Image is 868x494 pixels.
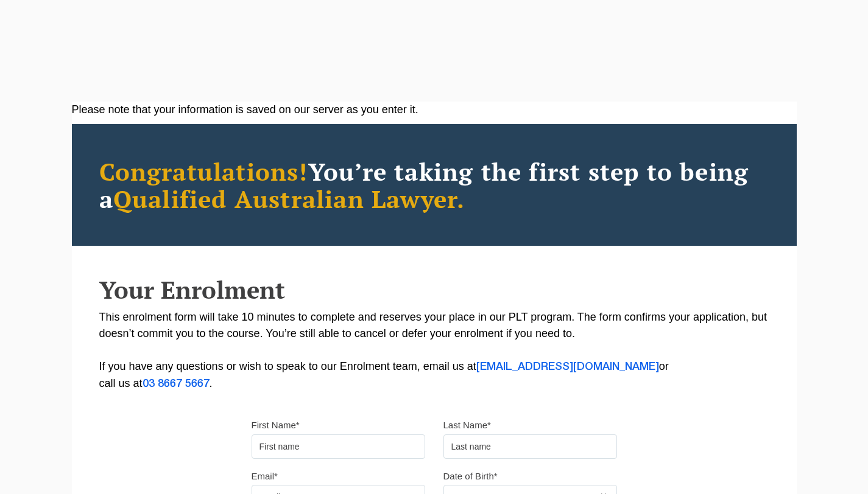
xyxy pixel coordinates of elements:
label: Email* [252,470,278,482]
input: Last name [443,434,617,459]
label: First Name* [252,419,300,431]
h2: You’re taking the first step to being a [99,158,769,212]
p: This enrolment form will take 10 minutes to complete and reserves your place in our PLT program. ... [99,309,769,392]
a: 03 8667 5667 [143,379,210,389]
span: Congratulations! [99,155,308,187]
input: First name [252,434,425,459]
label: Date of Birth* [443,470,498,482]
label: Last Name* [443,419,491,431]
h2: Your Enrolment [99,276,769,303]
a: [EMAIL_ADDRESS][DOMAIN_NAME] [476,362,659,372]
span: Qualified Australian Lawyer. [113,183,465,215]
div: Please note that your information is saved on our server as you enter it. [72,102,797,118]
